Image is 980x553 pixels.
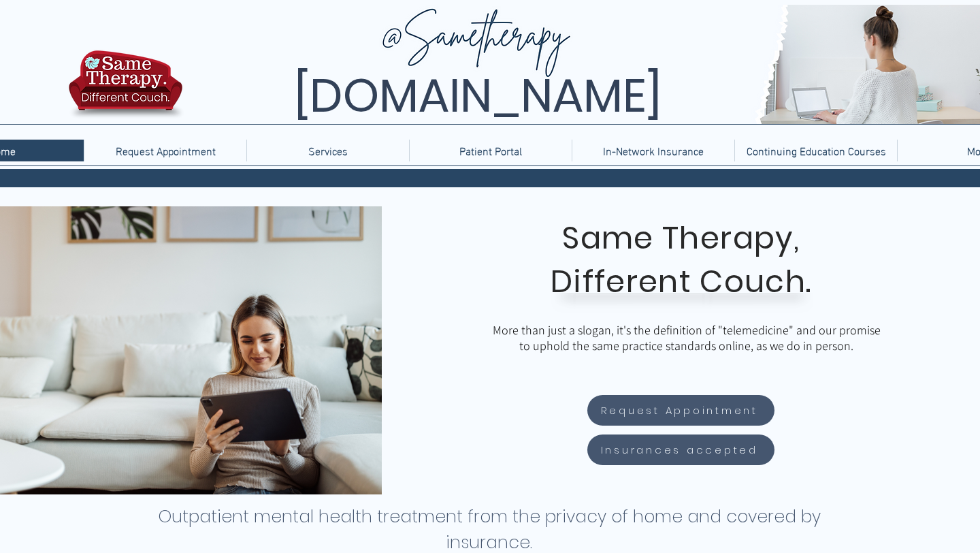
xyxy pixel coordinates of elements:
a: Insurances accepted [587,434,774,465]
p: Request Appointment [109,140,223,161]
p: Continuing Education Courses [740,140,893,161]
span: Different Couch. [551,260,812,303]
div: Services [246,140,409,161]
span: [DOMAIN_NAME] [294,63,661,128]
span: Insurances accepted [601,442,758,458]
span: Request Appointment [601,402,758,418]
a: Continuing Education Courses [734,140,897,161]
p: In-Network Insurance [596,140,710,161]
a: Request Appointment [84,140,246,161]
p: Patient Portal [453,140,529,161]
img: TBH.US [65,48,186,129]
a: In-Network Insurance [572,140,734,161]
p: More than just a slogan, it's the definition of "telemedicine" and our promise to uphold the same... [489,322,884,353]
a: Patient Portal [409,140,572,161]
span: Same Therapy, [562,217,800,259]
p: Services [301,140,355,161]
a: Request Appointment [587,395,774,426]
